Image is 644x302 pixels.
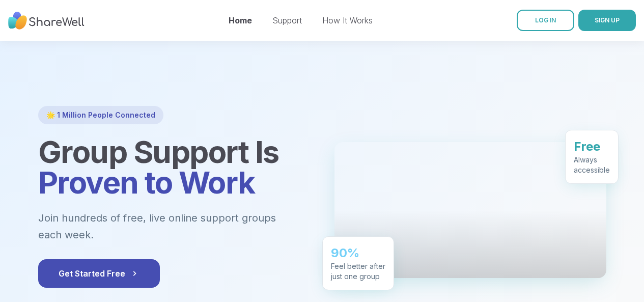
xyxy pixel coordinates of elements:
[38,106,163,124] div: 🌟 1 Million People Connected
[38,259,160,288] button: Get Started Free
[8,7,85,35] img: ShareWell Nav Logo
[272,15,302,25] a: Support
[574,155,610,175] div: Always accessible
[38,210,310,243] p: Join hundreds of free, live online support groups each week.
[322,15,373,25] a: How It Works
[578,10,636,31] button: SIGN UP
[517,10,574,31] a: LOG IN
[595,16,620,24] span: SIGN UP
[229,15,252,25] a: Home
[331,261,385,282] div: Feel better after just one group
[331,245,385,261] div: 90%
[59,267,139,280] span: Get Started Free
[535,16,556,24] span: LOG IN
[38,164,255,201] span: Proven to Work
[38,136,310,198] h1: Group Support Is
[574,139,610,155] div: Free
